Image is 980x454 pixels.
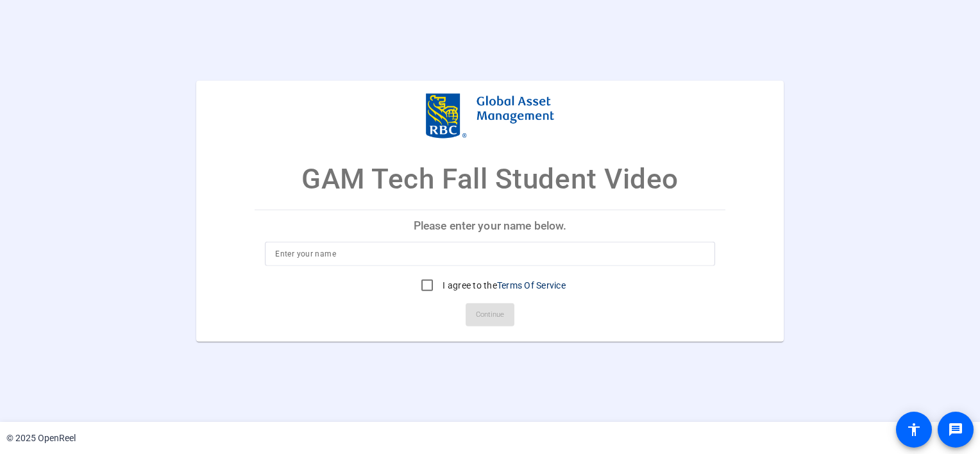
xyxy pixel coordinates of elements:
p: Please enter your name below. [255,210,725,241]
a: Terms Of Service [497,280,566,290]
label: I agree to the [440,278,566,291]
p: GAM Tech Fall Student Video [301,158,679,200]
mat-icon: accessibility [906,422,922,437]
mat-icon: message [948,422,963,437]
div: © 2025 OpenReel [6,432,76,445]
input: Enter your name [275,246,704,261]
img: company-logo [426,94,554,139]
